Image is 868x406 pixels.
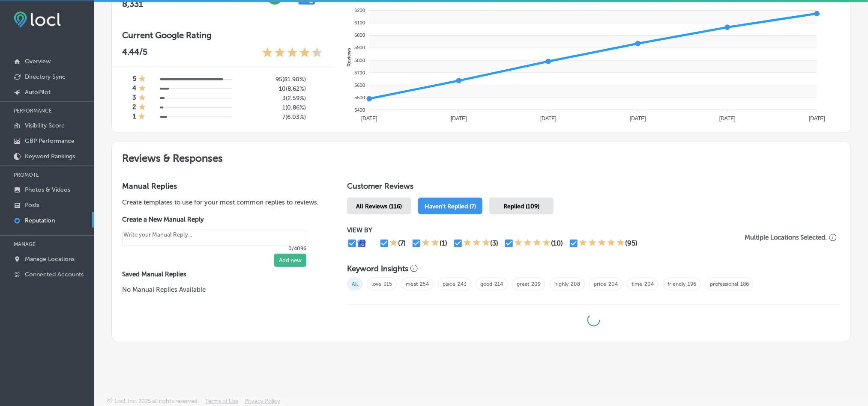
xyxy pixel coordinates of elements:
[355,95,365,100] tspan: 5500
[579,238,625,249] div: 5 Stars
[688,281,696,287] a: 196
[122,198,320,207] p: Create templates to use for your most common replies to reviews.
[133,113,136,122] h4: 1
[355,58,365,63] tspan: 5800
[346,48,351,67] text: Reviews
[632,281,642,287] a: time
[122,181,320,191] h3: Manual Replies
[133,75,136,84] h4: 5
[25,202,39,209] p: Posts
[458,281,467,287] a: 243
[138,94,146,103] div: 1 Star
[491,239,499,247] div: (3)
[122,230,306,246] textarea: Create your Quick Reply
[451,116,467,122] tspan: [DATE]
[274,254,306,267] button: Add new
[347,181,840,194] h1: Customer Reviews
[719,116,736,122] tspan: [DATE]
[463,238,491,249] div: 3 Stars
[138,75,146,84] div: 1 Star
[25,73,66,80] p: Directory Sync
[361,116,377,122] tspan: [DATE]
[122,246,306,252] p: 0/4096
[355,70,365,75] tspan: 5700
[625,239,638,247] div: (95)
[551,239,563,247] div: (10)
[422,238,440,249] div: 2 Stars
[571,281,580,287] a: 208
[594,281,606,287] a: price
[420,281,429,287] a: 254
[667,281,685,287] a: friendly
[25,58,51,65] p: Overview
[122,216,306,223] label: Create a New Manual Reply
[355,33,365,38] tspan: 6000
[503,203,539,210] span: Replied (109)
[25,89,51,96] p: AutoPilot
[517,281,529,287] a: great
[14,12,61,27] img: fda3e92497d09a02dc62c9cd864e3231.png
[540,116,557,122] tspan: [DATE]
[122,285,320,294] p: No Manual Replies Available
[406,281,418,287] a: meat
[710,281,738,287] a: professional
[630,116,646,122] tspan: [DATE]
[132,103,136,113] h4: 2
[122,47,147,60] p: 4.44 /5
[122,30,323,40] h3: Current Google Rating
[248,113,306,121] h5: 7 ( 6.03% )
[355,83,365,88] tspan: 5600
[531,281,541,287] a: 209
[443,281,455,287] a: place
[25,255,75,263] p: Manage Locations
[347,264,408,273] h3: Keyword Insights
[745,234,827,241] p: Multiple Locations Selected.
[356,203,402,210] span: All Reviews (116)
[132,94,136,103] h4: 3
[494,281,503,287] a: 214
[138,84,146,94] div: 1 Star
[440,239,447,247] div: (1)
[480,281,492,287] a: good
[25,217,55,224] p: Reputation
[608,281,618,287] a: 204
[248,85,306,92] h5: 10 ( 8.62% )
[644,281,654,287] a: 204
[25,122,65,129] p: Visibility Score
[262,47,323,60] div: 4.44 Stars
[347,278,362,290] span: All
[389,238,398,249] div: 1 Star
[248,76,306,83] h5: 95 ( 81.90% )
[138,113,146,122] div: 1 Star
[25,271,84,278] p: Connected Accounts
[248,95,306,102] h5: 3 ( 2.59% )
[112,142,850,171] h2: Reviews & Responses
[425,203,476,210] span: Haven't Replied (7)
[25,186,70,193] p: Photos & Videos
[554,281,569,287] a: highly
[355,45,365,50] tspan: 5900
[138,103,146,113] div: 1 Star
[355,107,365,113] tspan: 5400
[514,238,551,249] div: 4 Stars
[122,270,320,278] label: Saved Manual Replies
[114,398,199,404] p: Locl, Inc. 2025 all rights reserved.
[355,8,365,13] tspan: 6200
[25,153,75,160] p: Keyword Rankings
[132,84,136,94] h4: 4
[371,281,381,287] a: love
[248,104,306,111] h5: 1 ( 0.86% )
[383,281,392,287] a: 315
[355,21,365,26] tspan: 6100
[347,226,742,234] p: VIEW BY
[809,116,825,122] tspan: [DATE]
[740,281,749,287] a: 186
[25,137,75,145] p: GBP Performance
[398,239,406,247] div: (7)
